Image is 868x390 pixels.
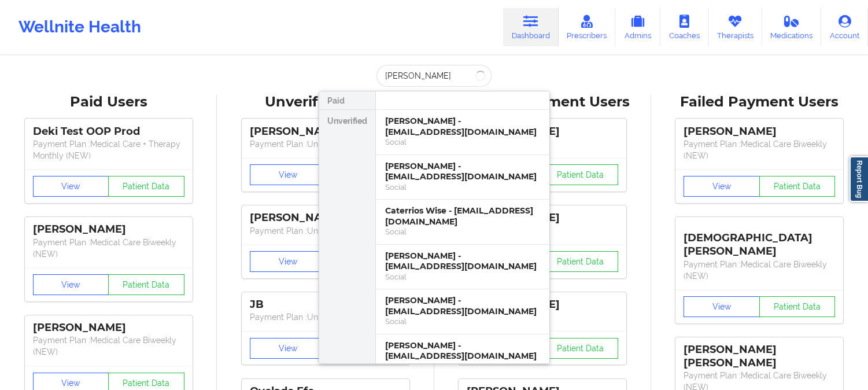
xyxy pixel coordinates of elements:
[385,161,540,182] div: [PERSON_NAME] - [EMAIL_ADDRESS][DOMAIN_NAME]
[385,251,540,272] div: [PERSON_NAME] - [EMAIL_ADDRESS][DOMAIN_NAME]
[503,8,559,46] a: Dashboard
[385,317,540,326] div: Social
[250,298,401,311] div: JB
[762,8,822,46] a: Medications
[385,362,540,371] div: Social
[759,296,836,317] button: Patient Data
[542,251,619,272] button: Patient Data
[385,137,540,147] div: Social
[849,156,868,202] a: Report Bug
[385,340,540,362] div: [PERSON_NAME] - [EMAIL_ADDRESS][DOMAIN_NAME]
[684,343,835,370] div: [PERSON_NAME] [PERSON_NAME]
[250,251,326,272] button: View
[250,138,401,150] p: Payment Plan : Unmatched Plan
[385,272,540,282] div: Social
[385,205,540,227] div: Caterrios Wise - [EMAIL_ADDRESS][DOMAIN_NAME]
[385,295,540,317] div: [PERSON_NAME] - [EMAIL_ADDRESS][DOMAIN_NAME]
[615,8,660,46] a: Admins
[684,296,760,317] button: View
[684,176,760,197] button: View
[250,338,326,359] button: View
[684,138,835,161] p: Payment Plan : Medical Care Biweekly (NEW)
[33,223,184,236] div: [PERSON_NAME]
[33,125,184,138] div: Deki Test OOP Prod
[33,321,184,334] div: [PERSON_NAME]
[225,93,426,111] div: Unverified Users
[708,8,762,46] a: Therapists
[108,274,184,295] button: Patient Data
[250,311,401,323] p: Payment Plan : Unmatched Plan
[542,338,619,359] button: Patient Data
[821,8,868,46] a: Account
[559,8,616,46] a: Prescribers
[250,125,401,138] div: [PERSON_NAME]
[250,164,326,185] button: View
[385,227,540,237] div: Social
[684,259,835,282] p: Payment Plan : Medical Care Biweekly (NEW)
[33,274,109,295] button: View
[659,93,860,111] div: Failed Payment Users
[250,211,401,225] div: [PERSON_NAME]
[250,225,401,237] p: Payment Plan : Unmatched Plan
[319,91,375,110] div: Paid
[385,182,540,192] div: Social
[108,176,184,197] button: Patient Data
[660,8,708,46] a: Coaches
[542,164,619,185] button: Patient Data
[385,116,540,137] div: [PERSON_NAME] - [EMAIL_ADDRESS][DOMAIN_NAME]
[33,237,184,260] p: Payment Plan : Medical Care Biweekly (NEW)
[684,223,835,258] div: [DEMOGRAPHIC_DATA][PERSON_NAME]
[33,334,184,358] p: Payment Plan : Medical Care Biweekly (NEW)
[684,125,835,138] div: [PERSON_NAME]
[8,93,209,111] div: Paid Users
[759,176,836,197] button: Patient Data
[33,138,184,161] p: Payment Plan : Medical Care + Therapy Monthly (NEW)
[33,176,109,197] button: View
